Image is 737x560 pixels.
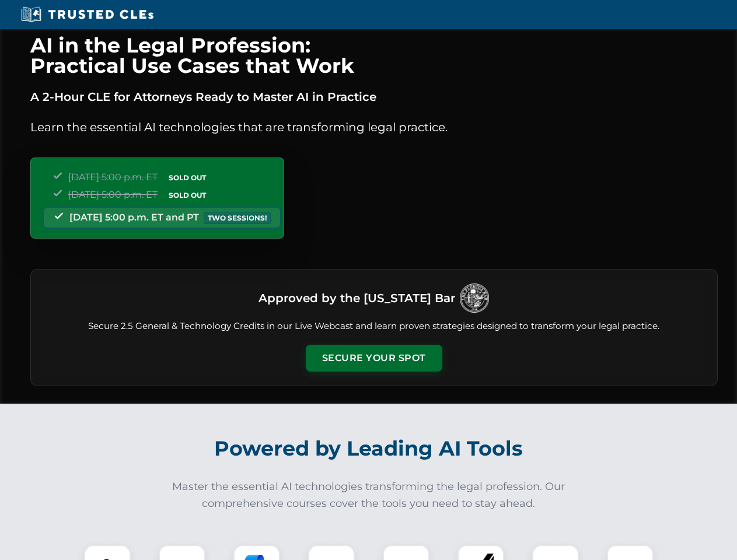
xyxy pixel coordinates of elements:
h2: Powered by Leading AI Tools [46,428,692,469]
img: Trusted CLEs [18,6,157,23]
img: Logo [460,283,489,313]
button: Secure Your Spot [306,345,442,372]
p: Secure 2.5 General & Technology Credits in our Live Webcast and learn proven strategies designed ... [45,320,703,333]
p: Master the essential AI technologies transforming the legal profession. Our comprehensive courses... [165,478,573,512]
span: SOLD OUT [165,189,210,201]
h3: Approved by the [US_STATE] Bar [259,288,455,309]
p: A 2-Hour CLE for Attorneys Ready to Master AI in Practice [30,87,718,106]
span: SOLD OUT [165,171,210,184]
span: [DATE] 5:00 p.m. ET [68,189,158,200]
p: Learn the essential AI technologies that are transforming legal practice. [30,118,718,136]
span: [DATE] 5:00 p.m. ET [68,171,158,183]
h1: AI in the Legal Profession: Practical Use Cases that Work [30,35,718,76]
